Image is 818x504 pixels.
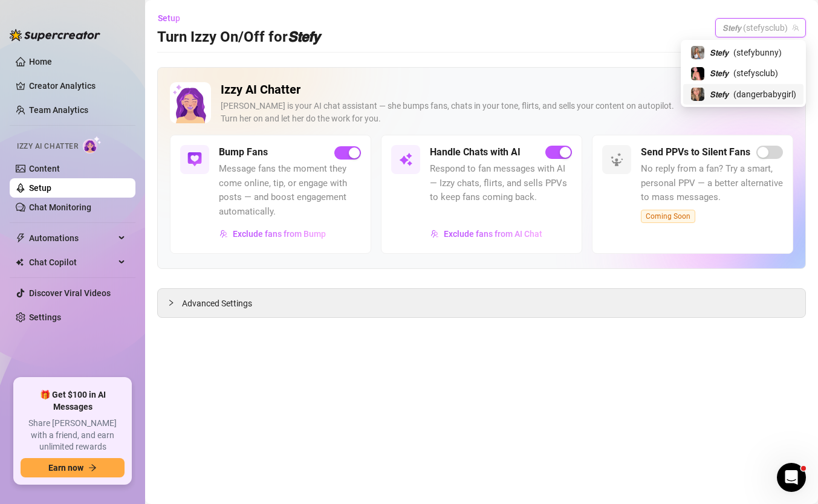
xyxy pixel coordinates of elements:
[29,202,91,212] a: Chat Monitoring
[21,458,125,477] button: Earn nowarrow-right
[10,29,100,41] img: logo-BBDzfeDw.svg
[16,233,25,243] span: thunderbolt
[29,57,52,66] a: Home
[157,8,190,28] button: Setup
[219,224,326,244] button: Exclude fans from Bump
[48,463,83,473] span: Earn now
[157,28,320,47] h3: Turn Izzy On/Off for 𝙎𝙩𝙚𝙛𝙮
[733,46,782,59] span: ( stefybunny )
[187,152,202,167] img: svg%3e
[21,418,125,453] span: Share [PERSON_NAME] with a friend, and earn unlimited rewards
[444,229,542,239] span: Exclude fans from AI Chat
[29,288,111,298] a: Discover Viral Videos
[641,210,695,223] span: Coming Soon
[219,162,361,219] span: Message fans the moment they come online, tip, or engage with posts — and boost engagement automa...
[233,229,326,239] span: Exclude fans from Bump
[17,141,78,152] span: Izzy AI Chatter
[29,228,115,248] span: Automations
[158,13,180,23] span: Setup
[691,46,704,59] img: 𝙎𝙩𝙚𝙛𝙮 (@stefybunny)
[29,164,60,173] a: Content
[710,66,729,80] span: 𝙎𝙩𝙚𝙛𝙮
[641,145,750,160] h5: Send PPVs to Silent Fans
[221,100,756,125] div: [PERSON_NAME] is your AI chat assistant — she bumps fans, chats in your tone, flirts, and sells y...
[29,76,126,95] a: Creator Analytics
[722,19,799,37] span: 𝙎𝙩𝙚𝙛𝙮 (stefysclub)
[609,152,624,167] img: svg%3e
[182,297,252,310] span: Advanced Settings
[792,24,799,31] span: team
[167,299,175,306] span: collapsed
[88,464,97,472] span: arrow-right
[16,258,24,267] img: Chat Copilot
[777,463,806,492] iframe: Intercom live chat
[29,253,115,272] span: Chat Copilot
[710,46,729,59] span: 𝙎𝙩𝙚𝙛𝙮
[170,82,211,123] img: Izzy AI Chatter
[733,88,796,101] span: ( dangerbabygirl )
[691,67,704,80] img: 𝙎𝙩𝙚𝙛𝙮 (@stefysclub)
[710,88,729,101] span: 𝙎𝙩𝙚𝙛𝙮
[641,162,783,205] span: No reply from a fan? Try a smart, personal PPV — a better alternative to mass messages.
[29,183,51,193] a: Setup
[398,152,413,167] img: svg%3e
[221,82,756,97] h2: Izzy AI Chatter
[219,230,228,238] img: svg%3e
[219,145,268,160] h5: Bump Fans
[167,296,182,309] div: collapsed
[430,230,439,238] img: svg%3e
[691,88,704,101] img: 𝙎𝙩𝙚𝙛𝙮 (@dangerbabygirl)
[430,224,543,244] button: Exclude fans from AI Chat
[83,136,102,153] img: AI Chatter
[29,312,61,322] a: Settings
[733,66,778,80] span: ( stefysclub )
[430,162,572,205] span: Respond to fan messages with AI — Izzy chats, flirts, and sells PPVs to keep fans coming back.
[29,105,88,115] a: Team Analytics
[21,389,125,413] span: 🎁 Get $100 in AI Messages
[430,145,521,160] h5: Handle Chats with AI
